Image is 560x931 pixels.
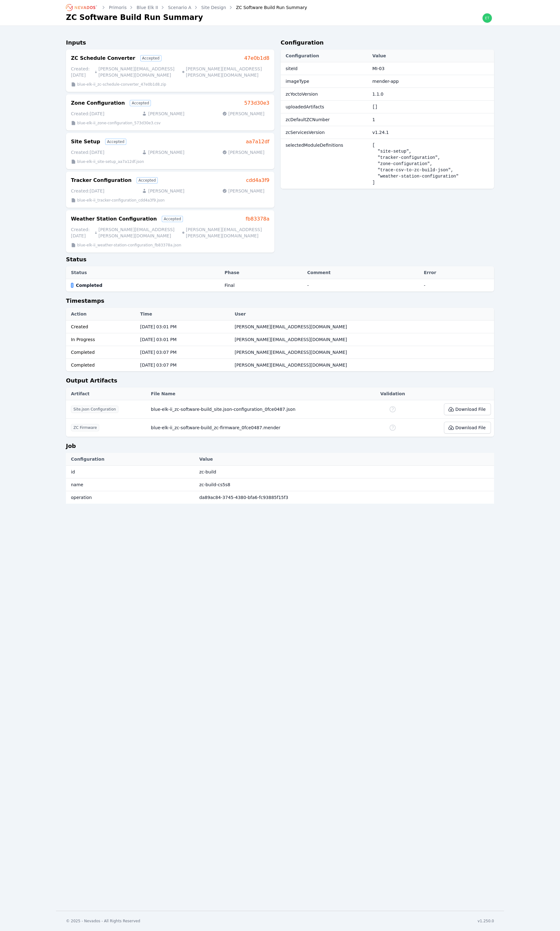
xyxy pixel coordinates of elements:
[71,324,134,330] div: Created
[182,226,264,239] p: [PERSON_NAME][EMAIL_ADDRESS][PERSON_NAME][DOMAIN_NAME]
[66,376,494,387] h2: Output Artifacts
[369,88,494,101] td: 1.1.0
[286,79,309,84] span: imageType
[478,919,494,924] div: v1.250.0
[71,226,90,239] p: Created: [DATE]
[71,362,134,368] div: Completed
[196,466,494,478] td: zc-build
[137,4,158,11] a: Blue Elk II
[71,66,90,78] p: Created: [DATE]
[137,359,232,372] td: [DATE] 03:07 PM
[370,387,416,400] th: Validation
[71,149,104,155] p: Created: [DATE]
[71,138,100,145] h3: Site Setup
[444,403,491,415] button: Download File
[71,495,92,500] span: operation
[286,104,324,109] span: uploadedArtifacts
[286,130,325,135] span: zcServicesVersion
[286,92,318,97] span: zcYoctoVersion
[225,282,235,288] div: Final
[168,4,191,11] a: Scenario A
[66,453,196,466] th: Configuration
[77,82,166,87] p: blue-elk-ii_zc-schedule-converter_47e0b1d8.zip
[71,188,104,194] p: Created: [DATE]
[66,38,274,50] h2: Inputs
[244,99,269,107] a: 573d30e3
[369,126,494,139] td: v1.24.1
[71,215,157,223] h3: Weather Station Configuration
[389,406,396,413] div: No Schema
[162,216,183,222] div: Accepted
[71,349,134,355] div: Completed
[304,266,421,279] th: Comment
[137,321,232,333] td: [DATE] 03:01 PM
[71,177,132,184] h3: Tracker Configuration
[304,279,421,292] td: -
[66,297,494,308] h2: Timestamps
[196,453,494,466] th: Value
[137,333,232,346] td: [DATE] 03:01 PM
[444,422,491,434] button: Download File
[372,104,491,110] pre: []
[66,255,494,266] h2: Status
[246,138,269,145] a: aa7a12df
[231,359,494,372] td: [PERSON_NAME][EMAIL_ADDRESS][DOMAIN_NAME]
[246,215,270,223] a: fb83378a
[196,491,494,504] td: da89ac84-3745-4380-bfa6-fc93885f15f3
[95,226,177,239] p: [PERSON_NAME][EMAIL_ADDRESS][PERSON_NAME][DOMAIN_NAME]
[137,177,158,183] div: Accepted
[281,50,369,62] th: Configuration
[71,469,75,474] span: id
[140,55,161,61] div: Accepted
[196,478,494,491] td: zc-build-cs5s8
[222,266,304,279] th: Phase
[130,100,151,106] div: Accepted
[369,113,494,126] td: 1
[142,111,184,117] p: [PERSON_NAME]
[109,4,127,11] a: Primoris
[71,55,135,62] h3: ZC Schedule Converter
[246,177,269,184] a: cdd4a3f9
[71,406,119,413] span: Site.json Configuration
[421,279,494,292] td: -
[76,282,102,288] span: Completed
[286,66,297,71] span: siteId
[369,50,494,62] th: Value
[389,424,396,431] div: No Schema
[369,75,494,88] td: mender-app
[137,308,232,321] th: Time
[66,308,137,321] th: Action
[66,442,494,453] h2: Job
[227,4,307,11] div: ZC Software Build Run Summary
[77,159,144,164] p: blue-elk-ii_site-setup_aa7a12df.json
[231,308,494,321] th: User
[281,38,494,50] h2: Configuration
[372,142,491,186] pre: [ "site-setup", "tracker-configuration", "zone-configuration", "trace-csv-to-zc-build-json", "wea...
[71,336,134,343] div: In Progress
[66,12,203,22] h1: ZC Software Build Run Summary
[151,425,280,430] span: blue-elk-ii_zc-software-build_zc-firmware_0fce0487.mender
[71,99,125,107] h3: Zone Configuration
[142,149,184,155] p: [PERSON_NAME]
[66,2,307,12] nav: Breadcrumb
[231,321,494,333] td: [PERSON_NAME][EMAIL_ADDRESS][DOMAIN_NAME]
[137,346,232,359] td: [DATE] 03:07 PM
[77,243,181,248] p: blue-elk-ii_weather-station-configuration_fb83378a.json
[369,62,494,75] td: MI-03
[482,13,492,23] img: ethan.harte@nevados.solar
[222,111,264,117] p: [PERSON_NAME]
[66,266,222,279] th: Status
[222,149,264,155] p: [PERSON_NAME]
[286,143,343,148] span: selectedModuleDefinitions
[77,121,161,126] p: blue-elk-ii_zone-configuration_573d30e3.csv
[77,198,165,203] p: blue-elk-ii_tracker-configuration_cdd4a3f9.json
[222,188,264,194] p: [PERSON_NAME]
[286,117,330,122] span: zcDefaultZCNumber
[71,482,83,487] span: name
[148,387,370,400] th: File Name
[71,111,104,117] p: Created: [DATE]
[105,139,126,145] div: Accepted
[71,424,99,431] span: ZC Firmware
[182,66,264,78] p: [PERSON_NAME][EMAIL_ADDRESS][PERSON_NAME][DOMAIN_NAME]
[244,55,269,62] a: 47e0b1d8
